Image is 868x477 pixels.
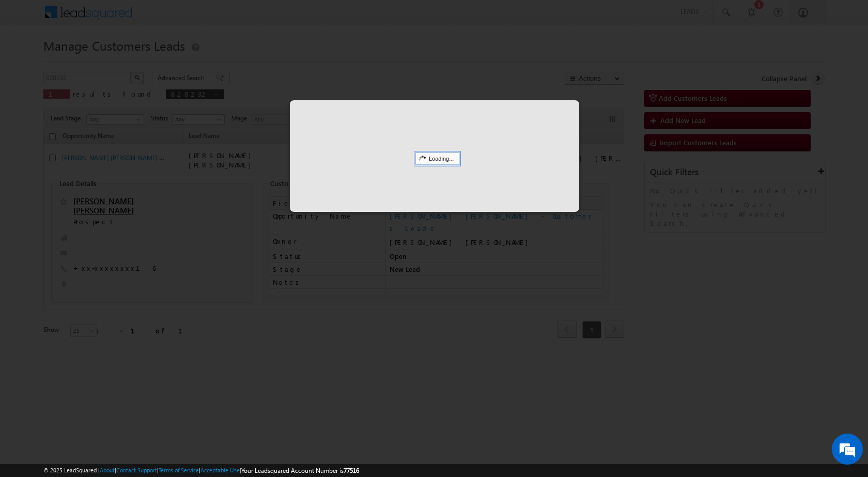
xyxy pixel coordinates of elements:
span: Your Leadsquared Account Number is [241,467,359,474]
span: 77516 [344,467,359,474]
em: Start Chat [141,318,188,332]
div: Chat with us now [54,54,174,68]
div: Loading... [415,152,459,165]
textarea: Type your message and hit 'Enter' [13,96,189,310]
a: Contact Support [116,467,157,473]
a: Terms of Service [159,467,199,473]
span: © 2025 LeadSquared | | | | | [43,466,359,475]
a: Acceptable Use [200,467,240,473]
a: About [100,467,115,473]
img: d_60004797649_company_0_60004797649 [18,54,43,68]
div: Minimize live chat window [169,5,194,30]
